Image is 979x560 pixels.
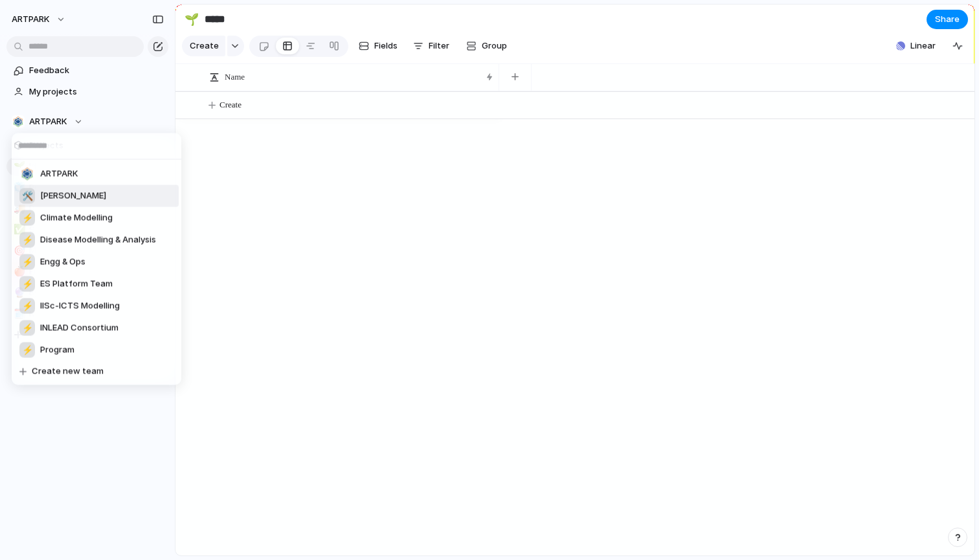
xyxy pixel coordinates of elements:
[40,190,106,203] span: [PERSON_NAME]
[19,298,35,314] div: ⚡
[32,365,104,378] span: Create new team
[40,256,85,269] span: Engg & Ops
[19,276,35,292] div: ⚡
[40,344,74,357] span: Program
[19,232,35,248] div: ⚡
[19,254,35,270] div: ⚡
[19,342,35,358] div: ⚡
[40,212,113,225] span: Climate Modelling
[40,300,120,313] span: IISc-ICTS Modelling
[40,322,118,335] span: INLEAD Consortium
[40,234,156,247] span: Disease Modelling & Analysis
[40,278,113,291] span: ES Platform Team
[40,168,78,181] span: ARTPARK
[19,210,35,226] div: ⚡
[19,320,35,336] div: ⚡
[19,188,35,204] div: 🛠️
